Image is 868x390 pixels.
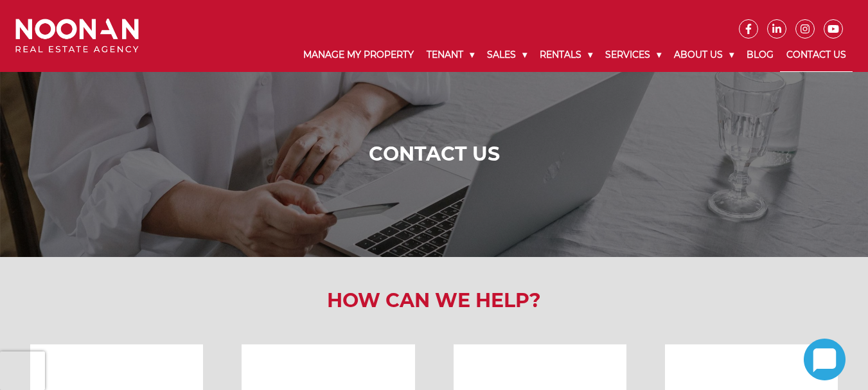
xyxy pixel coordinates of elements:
h2: How Can We Help? [6,289,862,312]
h1: Contact Us [19,143,849,166]
a: Services [599,39,668,71]
a: Blog [740,39,780,71]
img: Noonan Real Estate Agency [15,19,139,53]
a: Rentals [533,39,599,71]
a: Manage My Property [297,39,420,71]
a: Tenant [420,39,481,71]
a: Sales [481,39,533,71]
a: Contact Us [780,39,853,72]
a: About Us [668,39,740,71]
